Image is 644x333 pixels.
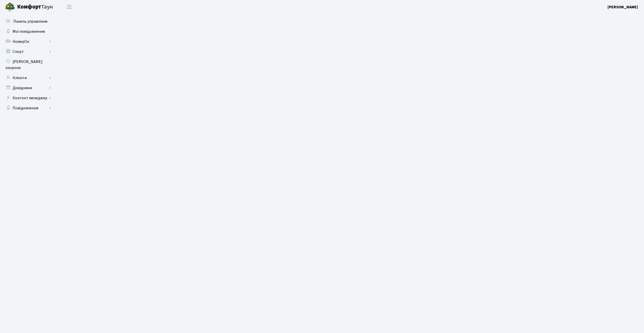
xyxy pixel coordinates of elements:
a: Контент менеджер [3,93,53,103]
img: logo.png [5,2,15,12]
a: [PERSON_NAME] охорона [3,57,53,73]
a: НомерОк [3,37,53,47]
a: Панель управління [3,16,53,26]
a: Клієнти [3,73,53,83]
span: Таун [17,3,53,11]
span: Панель управління [13,19,47,24]
a: Повідомлення [3,103,53,113]
b: Комфорт [17,3,41,11]
span: Мої повідомлення [13,29,45,34]
a: Довідники [3,83,53,93]
a: [PERSON_NAME] [608,4,638,10]
a: Спорт [3,47,53,57]
button: Переключити навігацію [63,3,75,11]
a: Мої повідомлення [3,26,53,37]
